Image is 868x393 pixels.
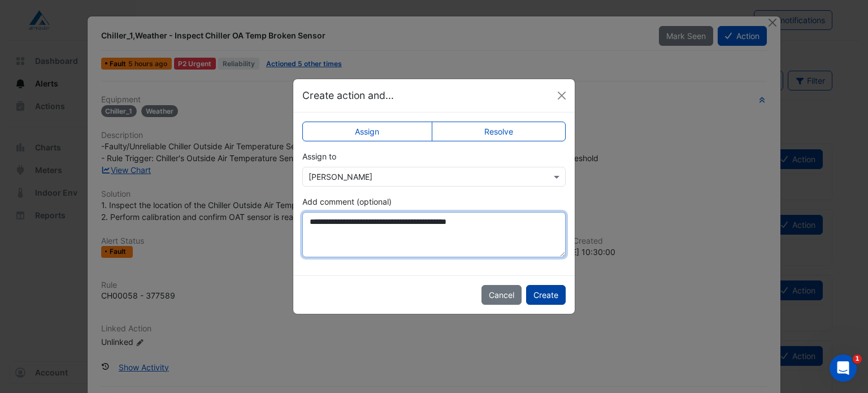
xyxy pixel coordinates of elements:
[432,122,566,141] label: Resolve
[830,355,857,382] iframe: Intercom live chat
[481,285,522,305] button: Cancel
[853,355,862,364] span: 1
[302,196,392,208] label: Add comment (optional)
[302,122,432,141] label: Assign
[526,285,566,305] button: Create
[553,87,570,104] button: Close
[302,88,394,103] h5: Create action and...
[302,150,336,162] label: Assign to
